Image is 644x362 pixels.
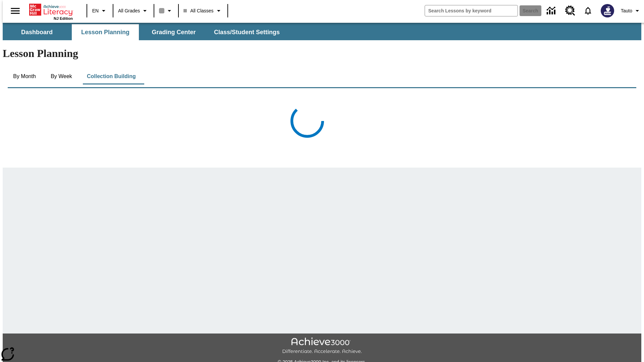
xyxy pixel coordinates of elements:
[89,5,111,17] button: Language: EN, Select a language
[118,7,140,14] span: All Grades
[140,24,207,40] button: Grading Center
[72,24,139,40] button: Lesson Planning
[45,68,78,84] button: By Week
[282,338,362,355] img: Achieve3000 Differentiate Accelerate Achieve
[3,24,70,40] button: Dashboard
[561,2,579,20] a: Resource Center, Will open in new tab
[618,5,644,17] button: Profile/Settings
[5,1,25,21] button: Open side menu
[29,2,73,20] div: Home
[3,47,641,60] h1: Lesson Planning
[425,5,518,16] input: search field
[181,5,225,17] button: Class: All Classes, Select your class
[601,4,614,17] img: Avatar
[183,7,213,14] span: All Classes
[115,5,152,17] button: Grade: All Grades, Select a grade
[152,28,196,36] span: Grading Center
[81,28,129,36] span: Lesson Planning
[82,68,141,84] button: Collection Building
[3,23,641,40] div: SubNavbar
[597,2,618,19] button: Select a new avatar
[543,2,561,20] a: Data Center
[92,7,99,14] span: EN
[54,16,73,20] span: NJ Edition
[29,3,73,16] a: Home
[214,28,280,36] span: Class/Student Settings
[8,68,41,84] button: By Month
[621,7,632,14] span: Tauto
[209,24,285,40] button: Class/Student Settings
[3,24,286,40] div: SubNavbar
[21,28,53,36] span: Dashboard
[579,2,597,19] a: Notifications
